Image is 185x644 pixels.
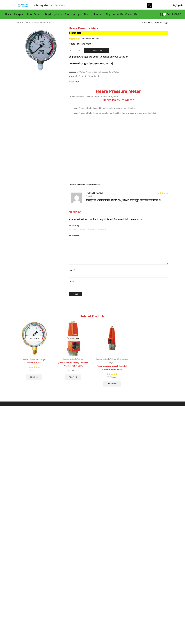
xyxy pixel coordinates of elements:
div: 2 / 3 [54,320,92,381]
span: ₹ [69,30,70,36]
p: Out of stock [26,336,42,341]
label: Your review [69,234,168,237]
span: ₹ [30,369,31,373]
a: Products [93,11,105,17]
a: Blog [105,11,112,17]
a: Water Pressure Gauge [79,70,100,74]
a: Pressure Relief Valve [63,357,83,361]
a: 2 of 5 stars [73,228,77,231]
span: Cart [166,12,171,16]
input: Search for... [54,3,147,8]
a: Read more about “Pressure Meter” [26,374,42,380]
bdi: 3,000.00 [68,369,78,373]
span: Rated out of 5 based on customer rating [69,38,79,40]
span: ₹ [107,375,108,379]
a: Pressure Relief Valve [34,21,54,25]
a: Pressure Meter [17,361,52,364]
img: Female threaded pressure relief valve [95,321,129,356]
time: [DATE] [86,195,168,198]
div: 1 / 3 [16,320,53,381]
strong: [PERSON_NAME] [86,191,103,195]
span: Your email address will not be published. Required fields are marked [69,217,143,222]
span: Rated out of 5 [157,192,168,194]
span: Description [69,80,79,83]
div: Rated 5.00 out of 5 [29,366,40,369]
a: Home [17,21,24,25]
p: Shipping Charges are extra, Depends on your Location [69,55,128,59]
a: 1 Cart ₹500.00 [155,12,181,17]
li: Heera Pressure Meter Acuracie equals 1kg, 2kg, 3kg, 4kg by pressure meter glycerine filled [73,111,167,115]
a: 3 of 5 stars [79,228,85,231]
span: 1 [163,13,166,16]
bdi: 300.00 [30,369,38,373]
li: Heera Pressure Meter is used to check water pressure from the pipe. [73,106,167,110]
a: Read more about “Male Threaded Pressure Relief Valve” [65,374,81,380]
a: Shop [26,21,31,25]
a: Pressure Relief Valve [96,357,116,361]
a: Water Pressure Gauge [23,357,45,361]
a: Filter [83,11,93,17]
h2: 1 review for [69,183,168,188]
bdi: 500.00 [172,12,181,16]
label: Email [69,280,168,284]
a: 5 of 5 stars [97,228,107,231]
img: Water-Pressure-Gauge [17,321,52,356]
a: Sign in [156,3,183,8]
span: Categories: , [69,70,119,74]
a: Sprayer pump [63,11,83,17]
a: Drip Irrigation [44,11,63,17]
bdi: 500.00 [69,30,81,36]
a: [DEMOGRAPHIC_DATA] Threaded Pressure Relief Valve [95,365,129,371]
span: Sign in [176,4,183,7]
span: Add a review [69,211,168,215]
label: Your rating [69,224,168,227]
a: About Us [112,11,124,17]
strong: Heera Pressure Meter [96,87,141,95]
input: Product quantity [72,48,78,53]
a: 4 of 5 stars [87,228,95,231]
a: (1customer review) [81,37,99,40]
a: Air Release Valve [109,357,128,365]
button: Search button [147,3,152,8]
a: Add to cart: “Female Threaded Pressure Relief Valve” [103,381,121,387]
a: Return to previous page [143,21,168,25]
div: Heera Pressure Meter For Irrigation Pipeline System [70,89,167,115]
a: Description [69,79,168,85]
span: 1 [69,38,80,40]
span: ₹ [68,369,69,373]
a: Brush Cutter [26,11,44,17]
input: Submit [69,292,82,296]
img: Heera Pressure Meter [17,27,65,74]
b: Cuntry of Origin [GEOGRAPHIC_DATA] [69,61,113,66]
div: Rated 5.00 out of 5 [69,38,79,40]
span: 1 [81,37,82,41]
a: Raingun [13,11,26,17]
div: , [95,358,129,365]
span: Related products [80,314,105,319]
a: 1 of 5 stars [69,228,71,231]
p: यह बहुत ही अच्छा उत्पाद है। [PERSON_NAME] मीटर बहुत ही सटीक माप दर्शाता हैं। [86,198,168,202]
p: Out of stock [65,336,81,341]
a: Pressure Relief Valve [100,70,119,74]
strong: Heera Pressure Meter [103,97,134,103]
span: Rated out of 5 [107,373,117,376]
h1: Heera Pressure Meter [69,27,168,30]
span: Rated out of 5 [29,366,40,369]
span: ₹ [172,12,173,16]
p: Heera Pressure Meter [69,42,168,46]
a: [DEMOGRAPHIC_DATA] Threaded Pressure Relief Valve [56,361,90,368]
div: 3 / 3 [93,320,131,388]
label: Name [69,268,168,272]
a: Home [4,11,13,17]
img: male threaded pressure relief valve [56,321,90,356]
a: Contact Us [124,11,138,17]
button: Add to cart [84,48,109,53]
bdi: 3,000.00 [107,375,117,379]
span: Heera Pressure Meter [80,183,100,186]
div: Rated 5.00 out of 5 [107,373,117,376]
div: Rated 5 out of 5 [157,192,168,194]
nav: Breadcrumb [17,21,54,25]
span: Share: [69,75,74,78]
